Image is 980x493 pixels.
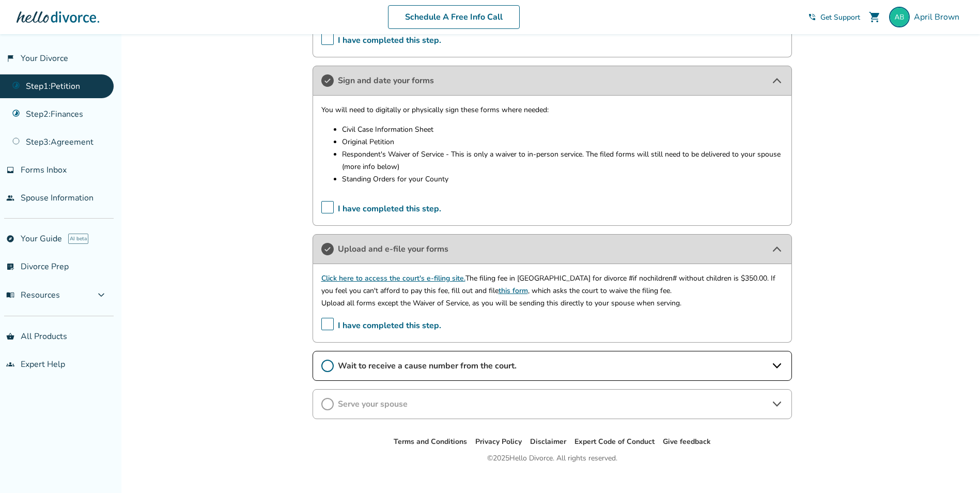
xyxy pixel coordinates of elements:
[6,291,14,299] span: menu_book
[321,201,441,217] span: I have completed this step.
[928,443,980,493] iframe: Chat Widget
[338,398,767,410] span: Serve your spouse
[342,124,783,136] p: Civil Case Information Sheet
[820,12,860,22] span: Get Support
[889,7,910,27] img: abrown@tcisd.org
[530,436,566,448] li: Disclaimer
[574,437,655,446] a: Expert Code of Conduct
[338,243,767,255] span: Upload and e-file your forms
[6,263,14,271] span: list_alt_check
[388,5,520,29] a: Schedule A Free Info Call
[499,286,528,296] a: this form
[808,13,816,21] span: phone_in_talk
[6,360,14,368] span: groups
[321,318,441,334] span: I have completed this step.
[808,12,860,22] a: phone_in_talkGet Support
[342,173,783,186] p: Standing Orders for your County
[6,332,14,341] span: shopping_basket
[338,360,767,372] span: Wait to receive a cause number from the court.
[487,452,617,465] div: © 2025 Hello Divorce. All rights reserved.
[342,136,783,148] p: Original Petition
[321,297,783,310] p: Upload all forms except the Waiver of Service, as you will be sending this directly to your spous...
[914,11,963,23] span: April Brown
[6,54,14,63] span: flag_2
[321,104,783,116] p: You will need to digitally or physically sign these forms where needed:
[6,166,14,174] span: inbox
[6,194,14,202] span: people
[95,289,107,301] span: expand_more
[6,289,60,301] span: Resources
[321,33,441,49] span: I have completed this step.
[868,11,881,23] span: shopping_cart
[321,272,783,297] p: The filing fee in [GEOGRAPHIC_DATA] for divorce #if nochildren# without children is $350.00. If y...
[338,75,767,86] span: Sign and date your forms
[6,235,14,243] span: explore
[342,148,783,173] p: Respondent's Waiver of Service - This is only a waiver to in-person service. The filed forms will...
[321,273,465,283] a: Click here to access the court's e-filing site.
[394,437,467,446] a: Terms and Conditions
[21,164,67,176] span: Forms Inbox
[475,437,522,446] a: Privacy Policy
[68,234,88,244] span: AI beta
[663,436,711,448] li: Give feedback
